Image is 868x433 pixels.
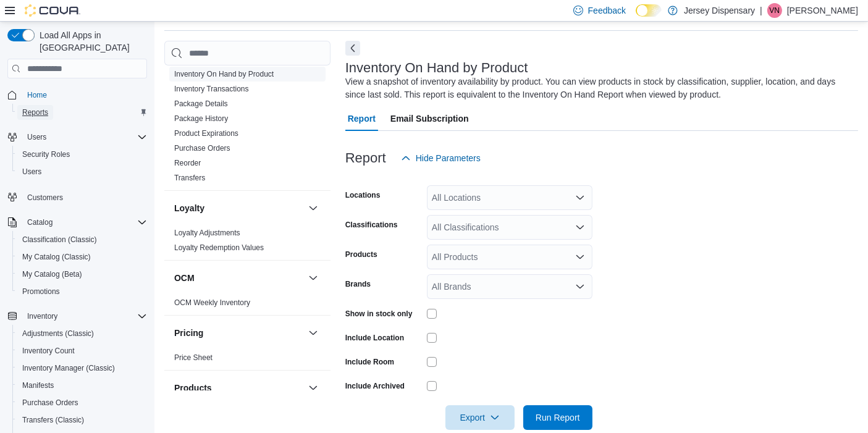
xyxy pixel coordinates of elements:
[17,361,147,376] span: Inventory Manager (Classic)
[174,85,249,93] a: Inventory Transactions
[396,146,486,170] button: Hide Parameters
[25,4,80,17] img: Cova
[164,225,331,260] div: Loyalty
[575,222,585,232] button: Open list of options
[575,252,585,262] button: Open list of options
[174,158,201,168] span: Reorder
[345,220,398,230] label: Classifications
[174,144,230,153] a: Purchase Orders
[17,232,102,247] a: Classification (Classic)
[174,70,274,78] a: Inventory On Hand by Product
[345,61,528,75] h3: Inventory On Hand by Product
[22,189,147,204] span: Customers
[536,411,580,424] span: Run Report
[306,326,321,340] button: Pricing
[575,193,585,203] button: Open list of options
[345,75,852,101] div: View a snapshot of inventory availability by product. You can view products in stock by classific...
[2,188,152,206] button: Customers
[390,106,469,131] span: Email Subscription
[22,380,54,390] span: Manifests
[2,308,152,325] button: Inventory
[22,415,84,425] span: Transfers (Classic)
[22,190,68,205] a: Customers
[27,311,57,321] span: Inventory
[174,174,205,182] a: Transfers
[453,405,507,430] span: Export
[345,41,360,56] button: Next
[22,88,52,103] a: Home
[17,284,147,299] span: Promotions
[27,90,47,100] span: Home
[17,147,75,162] a: Security Roles
[17,164,147,179] span: Users
[174,202,204,214] h3: Loyalty
[17,326,99,341] a: Adjustments (Classic)
[22,130,147,145] span: Users
[345,151,386,166] h3: Report
[174,327,303,339] button: Pricing
[17,395,147,410] span: Purchase Orders
[17,413,147,427] span: Transfers (Classic)
[174,173,205,183] span: Transfers
[787,3,858,18] p: [PERSON_NAME]
[306,380,321,395] button: Products
[164,7,331,190] div: Inventory
[22,398,78,408] span: Purchase Orders
[2,214,152,231] button: Catalog
[27,217,53,227] span: Catalog
[174,128,238,138] span: Product Expirations
[174,69,274,79] span: Inventory On Hand by Product
[17,361,120,376] a: Inventory Manager (Classic)
[12,248,152,266] button: My Catalog (Classic)
[767,3,782,18] div: Vinny Nguyen
[345,381,405,391] label: Include Archived
[12,325,152,342] button: Adjustments (Classic)
[2,86,152,104] button: Home
[174,353,213,363] span: Price Sheet
[174,298,250,307] a: OCM Weekly Inventory
[12,163,152,180] button: Users
[17,378,59,393] a: Manifests
[348,106,376,131] span: Report
[760,3,762,18] p: |
[174,114,228,124] span: Package History
[416,152,481,164] span: Hide Parameters
[345,357,394,367] label: Include Room
[770,3,780,18] span: VN
[17,326,147,341] span: Adjustments (Classic)
[22,130,51,145] button: Users
[345,250,377,259] label: Products
[174,243,264,252] a: Loyalty Redemption Values
[17,267,147,282] span: My Catalog (Beta)
[22,346,75,356] span: Inventory Count
[17,413,89,427] a: Transfers (Classic)
[22,269,82,279] span: My Catalog (Beta)
[22,363,115,373] span: Inventory Manager (Classic)
[35,29,147,54] span: Load All Apps in [GEOGRAPHIC_DATA]
[22,309,62,324] button: Inventory
[17,250,96,264] a: My Catalog (Classic)
[174,353,213,362] a: Price Sheet
[17,250,147,264] span: My Catalog (Classic)
[17,105,53,120] a: Reports
[345,333,404,343] label: Include Location
[22,309,147,324] span: Inventory
[174,99,228,109] span: Package Details
[17,147,147,162] span: Security Roles
[12,377,152,394] button: Manifests
[12,411,152,429] button: Transfers (Classic)
[12,231,152,248] button: Classification (Classic)
[174,129,238,138] a: Product Expirations
[22,87,147,103] span: Home
[17,378,147,393] span: Manifests
[17,164,46,179] a: Users
[17,343,80,358] a: Inventory Count
[22,167,41,177] span: Users
[575,282,585,292] button: Open list of options
[306,271,321,285] button: OCM
[12,394,152,411] button: Purchase Orders
[345,279,371,289] label: Brands
[12,266,152,283] button: My Catalog (Beta)
[345,190,381,200] label: Locations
